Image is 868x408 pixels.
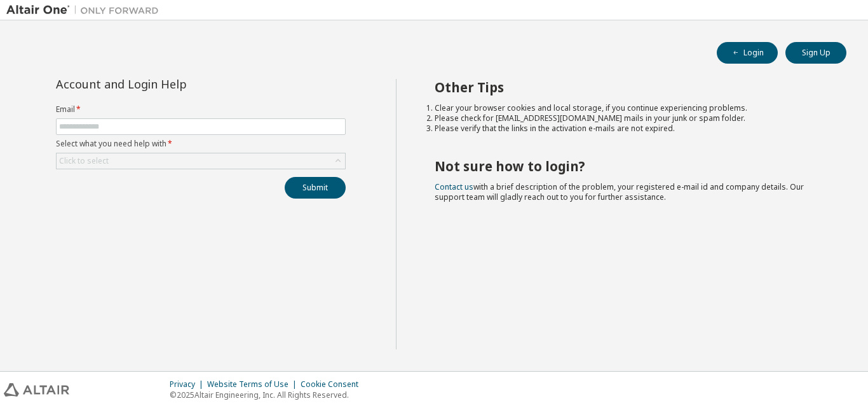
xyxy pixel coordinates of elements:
[6,4,165,17] img: Altair One
[170,390,366,400] p: © 2025 Altair Engineering, Inc. All Rights Reserved.
[435,123,824,134] li: Please verify that the links in the activation e-mails are not expired.
[435,181,473,192] a: Contact us
[785,42,846,64] button: Sign Up
[4,383,69,397] img: altair_logo.svg
[435,103,824,113] li: Clear your browser cookies and local storage, if you continue experiencing problems.
[56,104,346,115] label: Email
[435,113,824,123] li: Please check for [EMAIL_ADDRESS][DOMAIN_NAME] mails in your junk or spam folder.
[435,79,824,95] h2: Other Tips
[435,181,804,202] span: with a brief description of the problem, your registered e-mail id and company details. Our suppo...
[59,156,109,166] div: Click to select
[285,177,346,199] button: Submit
[56,139,346,149] label: Select what you need help with
[435,158,824,174] h2: Not sure how to login?
[717,42,778,64] button: Login
[207,379,301,390] div: Website Terms of Use
[57,153,345,169] div: Click to select
[170,379,207,390] div: Privacy
[56,79,288,89] div: Account and Login Help
[301,379,366,390] div: Cookie Consent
